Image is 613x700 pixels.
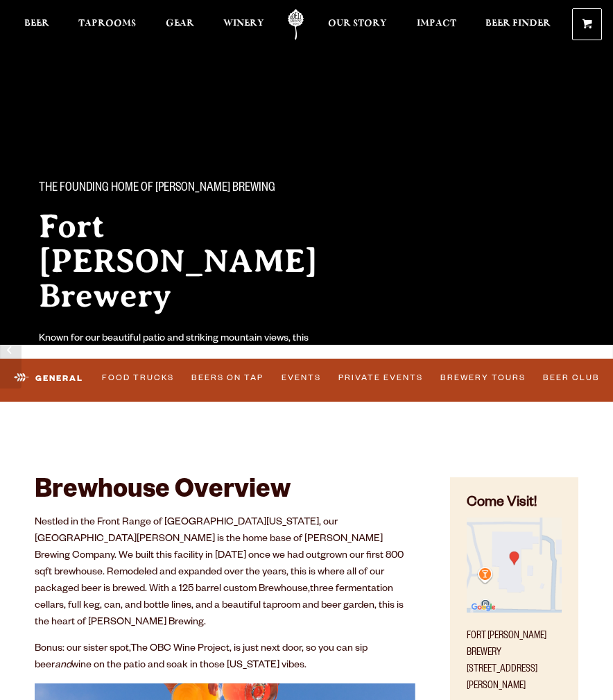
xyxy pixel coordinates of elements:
[328,9,387,40] a: Our Story
[467,518,562,613] img: Small thumbnail of location on map
[39,180,275,198] span: The Founding Home of [PERSON_NAME] Brewing
[539,364,605,393] a: Beer Club
[223,9,264,40] a: Winery
[98,364,179,393] a: Food Trucks
[417,18,456,29] span: Impact
[436,364,530,393] a: Brewery Tours
[78,9,136,40] a: Taprooms
[467,606,562,617] a: Find on Google Maps (opens in a new window)
[166,9,194,40] a: Gear
[35,515,415,631] p: Nestled in the Front Range of [GEOGRAPHIC_DATA][US_STATE], our [GEOGRAPHIC_DATA][PERSON_NAME] is ...
[24,9,49,40] a: Beer
[277,364,325,393] a: Events
[39,332,338,361] div: Known for our beautiful patio and striking mountain views, this brewhouse is the go-to spot for l...
[24,18,49,29] span: Beer
[166,18,194,29] span: Gear
[8,362,89,395] a: General
[223,18,264,29] span: Winery
[417,9,456,40] a: Impact
[35,477,415,508] h2: Brewhouse Overview
[485,18,551,29] span: Beer Finder
[55,660,71,672] em: and
[467,494,562,514] h4: Come Visit!
[39,209,338,313] h2: Fort [PERSON_NAME] Brewery
[130,644,230,655] a: The OBC Wine Project
[78,18,136,29] span: Taprooms
[328,18,387,29] span: Our Story
[35,641,415,674] p: Bonus: our sister spot, , is just next door, so you can sip beer wine on the patio and soak in th...
[485,9,551,40] a: Beer Finder
[334,364,427,393] a: Private Events
[279,9,313,40] a: Odell Home
[467,620,562,695] p: Fort [PERSON_NAME] Brewery [STREET_ADDRESS][PERSON_NAME]
[187,364,268,393] a: Beers on Tap
[35,584,404,629] span: three fermentation cellars, full keg, can, and bottle lines, and a beautiful taproom and beer gar...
